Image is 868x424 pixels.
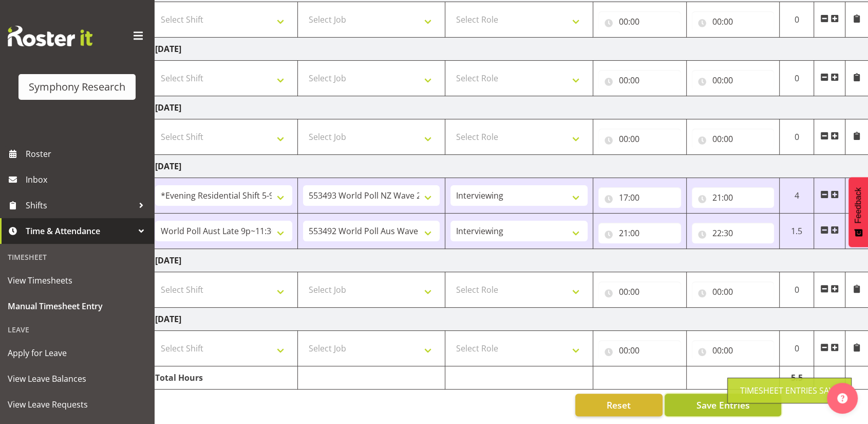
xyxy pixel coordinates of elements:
[26,198,134,213] span: Shifts
[598,340,681,361] input: Click to select...
[598,11,681,32] input: Click to select...
[3,246,152,268] div: Timesheet
[740,384,839,397] div: Timesheet Entries Save
[692,129,775,149] input: Click to select...
[692,11,775,32] input: Click to select...
[598,223,681,243] input: Click to select...
[837,393,847,403] img: help-xxl-2.png
[780,366,814,390] td: 5.5
[8,397,146,412] span: View Leave Requests
[8,345,146,361] span: Apply for Leave
[780,2,814,38] td: 0
[607,398,631,412] span: Reset
[150,366,298,390] td: Total Hours
[780,178,814,214] td: 4
[780,272,814,308] td: 0
[692,187,775,208] input: Click to select...
[3,366,152,392] a: View Leave Balances
[692,340,775,361] input: Click to select...
[692,223,775,243] input: Click to select...
[780,331,814,366] td: 0
[780,119,814,155] td: 0
[8,273,146,288] span: View Timesheets
[8,371,146,386] span: View Leave Balances
[29,79,125,95] div: Symphony Research
[3,268,152,293] a: View Timesheets
[26,172,149,187] span: Inbox
[598,129,681,149] input: Click to select...
[575,394,663,416] button: Reset
[848,177,868,247] button: Feedback - Show survey
[692,281,775,302] input: Click to select...
[3,319,152,340] div: Leave
[26,146,149,162] span: Roster
[3,293,152,319] a: Manual Timesheet Entry
[696,398,749,412] span: Save Entries
[8,26,92,46] img: Rosterit website logo
[692,70,775,91] input: Click to select...
[3,392,152,417] a: View Leave Requests
[598,281,681,302] input: Click to select...
[780,61,814,96] td: 0
[3,340,152,366] a: Apply for Leave
[8,298,146,314] span: Manual Timesheet Entry
[598,187,681,208] input: Click to select...
[598,70,681,91] input: Click to select...
[780,214,814,249] td: 1.5
[26,223,134,239] span: Time & Attendance
[665,394,781,416] button: Save Entries
[854,187,863,223] span: Feedback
